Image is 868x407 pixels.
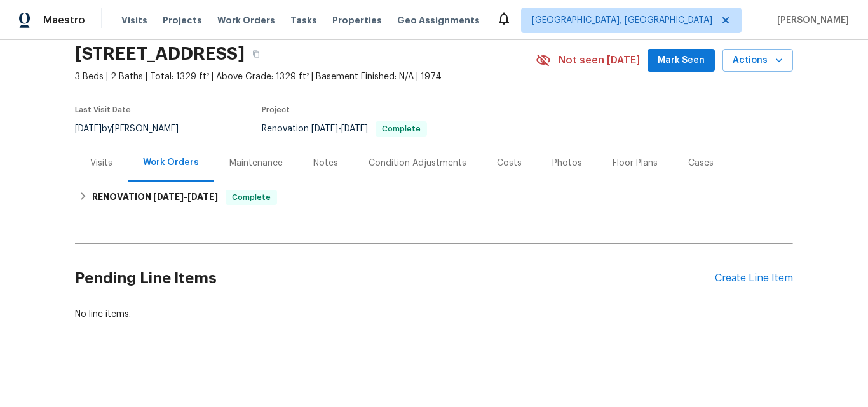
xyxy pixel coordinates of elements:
span: [DATE] [311,124,338,133]
span: Projects [163,14,202,27]
span: Renovation [262,124,427,133]
h2: Pending Line Items [75,249,715,308]
span: Properties [332,14,382,27]
div: No line items. [75,308,793,321]
button: Copy Address [245,43,268,65]
h6: RENOVATION [92,190,218,205]
div: Condition Adjustments [369,157,466,170]
span: Not seen [DATE] [559,54,640,67]
span: Geo Assignments [397,14,480,27]
span: Visits [121,14,147,27]
span: [DATE] [341,124,368,133]
span: - [153,192,218,201]
span: [DATE] [75,124,102,133]
span: Project [262,106,290,114]
div: by [PERSON_NAME] [75,121,194,137]
span: Last Visit Date [75,106,131,114]
div: Floor Plans [613,157,658,170]
span: Mark Seen [658,53,705,69]
span: 3 Beds | 2 Baths | Total: 1329 ft² | Above Grade: 1329 ft² | Basement Finished: N/A | 1974 [75,70,536,83]
span: [DATE] [187,192,218,201]
button: Mark Seen [648,49,715,72]
span: Tasks [290,16,317,25]
div: Maintenance [229,157,283,170]
span: Complete [377,125,426,133]
span: Complete [227,191,276,204]
div: Notes [313,157,338,170]
span: Actions [733,53,783,69]
span: [DATE] [153,192,184,201]
div: Cases [688,157,714,170]
span: Maestro [43,14,85,27]
h2: [STREET_ADDRESS] [75,48,245,60]
span: - [311,124,368,133]
div: Photos [552,157,582,170]
div: Create Line Item [715,272,793,284]
div: Visits [90,157,112,170]
span: [GEOGRAPHIC_DATA], [GEOGRAPHIC_DATA] [532,14,712,27]
div: Costs [497,157,522,170]
button: Actions [722,49,793,72]
div: RENOVATION [DATE]-[DATE]Complete [75,182,793,213]
span: Work Orders [217,14,275,27]
span: [PERSON_NAME] [772,14,849,27]
div: Work Orders [143,156,199,169]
